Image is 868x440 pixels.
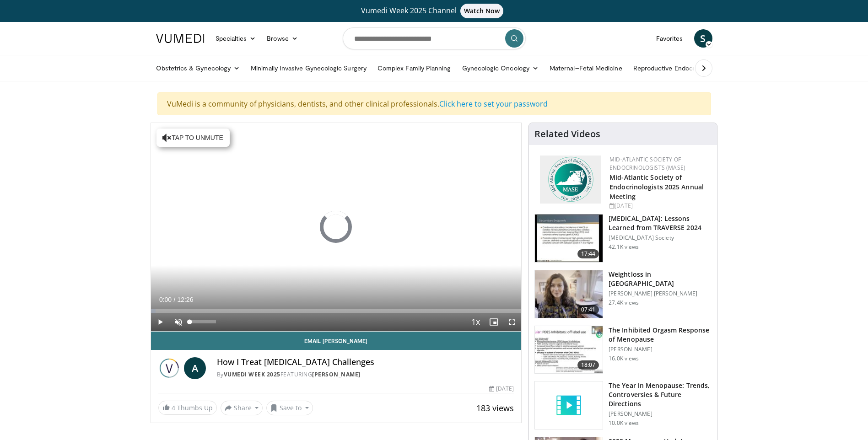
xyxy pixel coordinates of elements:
span: / [174,296,176,303]
a: Maternal–Fetal Medicine [544,59,628,77]
h3: The Year in Menopause: Trends, Controversies & Future Directions [609,381,712,408]
div: [DATE] [489,385,514,393]
img: video_placeholder_short.svg [535,381,603,429]
div: Progress Bar [151,309,522,313]
a: Email [PERSON_NAME] [151,332,522,350]
span: 4 [172,403,175,412]
button: Enable picture-in-picture mode [485,313,503,331]
a: Reproductive Endocrinology & [MEDICAL_DATA] [628,59,781,77]
div: [DATE] [609,202,710,210]
a: Click here to set your password [439,99,548,109]
img: 1317c62a-2f0d-4360-bee0-b1bff80fed3c.150x105_q85_crop-smart_upscale.jpg [535,215,603,262]
img: 283c0f17-5e2d-42ba-a87c-168d447cdba4.150x105_q85_crop-smart_upscale.jpg [535,326,603,374]
button: Fullscreen [503,313,521,331]
p: 42.1K views [609,243,639,251]
a: Mid-Atlantic Society of Endocrinologists (MASE) [609,156,685,172]
p: 10.0K views [609,419,639,427]
span: 17:44 [577,249,599,258]
a: 18:07 The Inhibited Orgasm Response of Menopause [PERSON_NAME] 16.0K views [534,326,712,374]
a: Minimally Invasive Gynecologic Surgery [245,59,372,77]
a: Favorites [651,29,689,48]
a: Browse [261,29,303,48]
p: [PERSON_NAME] [609,410,712,418]
img: f382488c-070d-4809-84b7-f09b370f5972.png.150x105_q85_autocrop_double_scale_upscale_version-0.2.png [540,156,601,204]
span: 18:07 [577,360,599,370]
h3: The Inhibited Orgasm Response of Menopause [609,326,712,344]
a: Mid-Atlantic Society of Endocrinologists 2025 Annual Meeting [609,173,704,201]
a: Vumedi Week 2025 [224,370,280,378]
a: 07:41 Weightloss in [GEOGRAPHIC_DATA] [PERSON_NAME] [PERSON_NAME] 27.4K views [534,270,712,318]
p: [PERSON_NAME] [PERSON_NAME] [609,290,712,297]
button: Playback Rate [466,313,485,331]
a: [PERSON_NAME] [312,370,361,378]
p: 16.0K views [609,355,639,362]
div: By FEATURING [217,370,514,379]
h4: Related Videos [534,129,600,140]
div: VuMedi is a community of physicians, dentists, and other clinical professionals. [157,92,711,115]
p: 27.4K views [609,299,639,306]
h3: [MEDICAL_DATA]: Lessons Learned from TRAVERSE 2024 [609,214,712,232]
a: 4 Thumbs Up [158,401,217,415]
span: 07:41 [577,305,599,314]
a: A [184,357,206,379]
a: Specialties [210,29,262,48]
a: Complex Family Planning [372,59,457,77]
a: The Year in Menopause: Trends, Controversies & Future Directions [PERSON_NAME] 10.0K views [534,381,712,429]
span: 0:00 [159,296,172,303]
video-js: Video Player [151,123,522,332]
p: [MEDICAL_DATA] Society [609,234,712,241]
span: 183 views [476,402,514,413]
div: Volume Level [190,320,216,323]
button: Play [151,313,169,331]
img: 9983fed1-7565-45be-8934-aef1103ce6e2.150x105_q85_crop-smart_upscale.jpg [535,270,603,318]
button: Tap to unmute [156,129,230,147]
button: Unmute [169,313,188,331]
a: S [694,29,712,48]
button: Save to [266,401,313,415]
span: 12:26 [177,296,193,303]
a: Obstetrics & Gynecology [151,59,246,77]
button: Share [221,401,263,415]
a: 17:44 [MEDICAL_DATA]: Lessons Learned from TRAVERSE 2024 [MEDICAL_DATA] Society 42.1K views [534,214,712,263]
span: Watch Now [460,4,504,18]
p: [PERSON_NAME] [609,346,712,353]
a: Gynecologic Oncology [457,59,544,77]
img: VuMedi Logo [156,34,205,43]
h3: Weightloss in [GEOGRAPHIC_DATA] [609,270,712,288]
a: Vumedi Week 2025 ChannelWatch Now [157,4,711,18]
input: Search topics, interventions [343,27,526,49]
img: Vumedi Week 2025 [158,357,180,379]
h4: How I Treat [MEDICAL_DATA] Challenges [217,357,514,367]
